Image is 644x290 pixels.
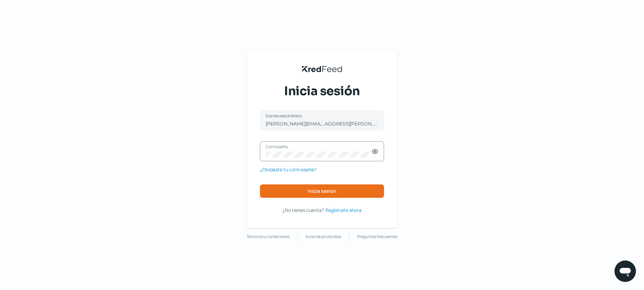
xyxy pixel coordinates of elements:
[247,233,289,240] a: Términos y condiciones
[619,265,632,278] img: chatIcon
[357,233,397,240] a: Preguntas frecuentes
[282,207,324,213] span: ¿No tienes cuenta?
[266,113,372,119] label: Correo electrónico
[308,189,336,193] span: Inicia sesión
[260,165,316,174] a: ¿Olvidaste tu contraseña?
[325,206,362,214] a: Regístrate ahora
[260,184,384,198] button: Inicia sesión
[284,83,360,100] span: Inicia sesión
[306,233,341,240] a: Aviso de privacidad
[266,144,372,150] label: Contraseña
